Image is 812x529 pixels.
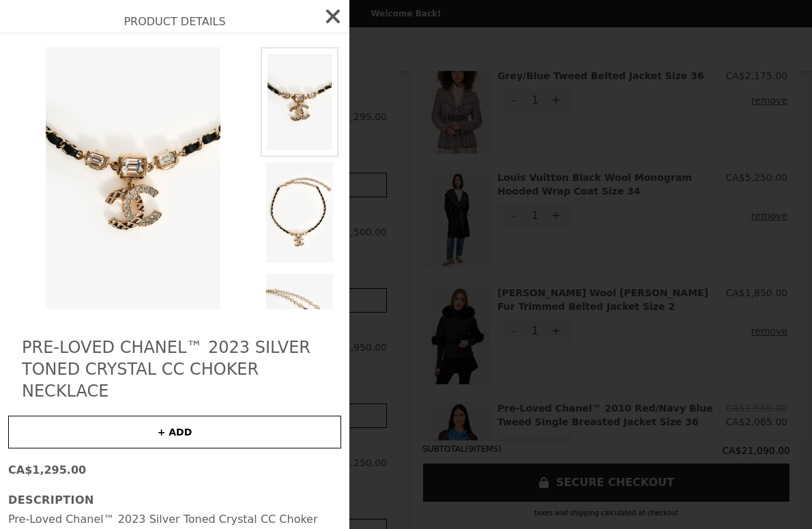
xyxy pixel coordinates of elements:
[261,268,338,380] img: Default Title
[8,492,341,509] h3: Description
[8,47,258,309] img: Default Title
[8,416,341,448] button: + ADD
[8,462,341,478] p: CA$1,295.00
[261,47,338,157] img: Default Title
[22,337,328,402] h2: Pre-Loved Chanel™ 2023 Silver Toned Crystal CC Choker Necklace
[261,157,338,268] img: Default Title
